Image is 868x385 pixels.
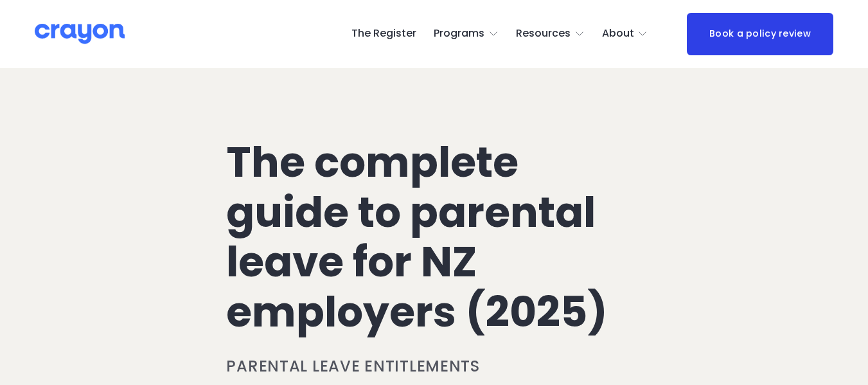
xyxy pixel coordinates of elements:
a: The Register [351,24,416,44]
span: Resources [516,24,571,43]
img: Crayon [35,22,125,45]
h1: The complete guide to parental leave for NZ employers (2025) [226,138,641,337]
a: Parental leave entitlements [226,355,480,377]
a: folder dropdown [434,24,499,44]
span: About [602,24,634,43]
a: folder dropdown [516,24,585,44]
a: Book a policy review [687,13,833,55]
span: Programs [434,24,484,43]
a: folder dropdown [602,24,648,44]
